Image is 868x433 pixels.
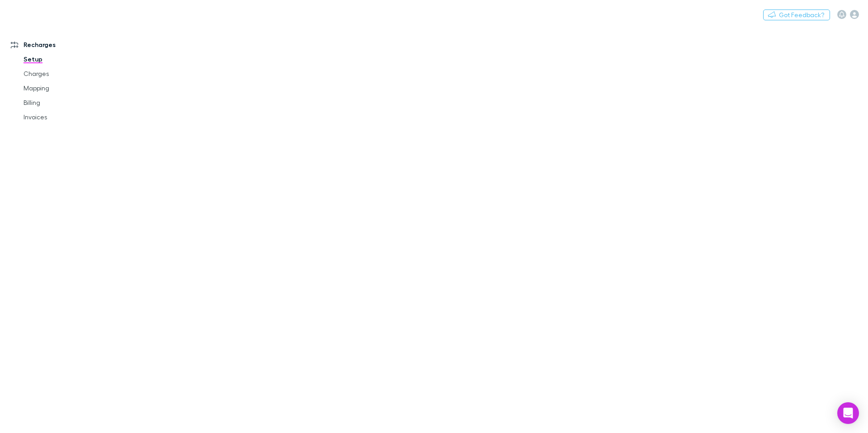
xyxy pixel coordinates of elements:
a: Mapping [14,81,115,95]
a: Recharges [2,38,115,52]
button: Got Feedback? [763,9,830,20]
div: Open Intercom Messenger [837,402,859,424]
a: Setup [14,52,115,66]
a: Billing [14,95,115,110]
a: Charges [14,66,115,81]
a: Invoices [14,110,115,124]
